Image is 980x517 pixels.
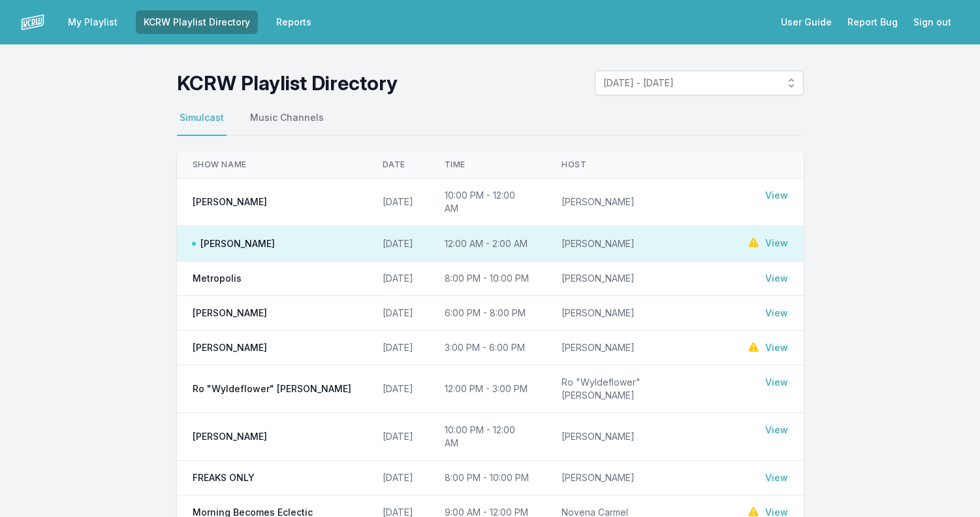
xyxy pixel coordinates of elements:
[268,10,319,34] a: Reports
[367,413,429,461] td: [DATE]
[546,331,731,365] td: [PERSON_NAME]
[193,272,242,285] span: Metropolis
[177,111,227,136] button: Simulcast
[177,152,367,178] th: Show Name
[765,237,788,250] a: View
[367,178,429,226] td: [DATE]
[765,376,788,389] a: View
[367,365,429,413] td: [DATE]
[773,10,840,34] a: User Guide
[367,461,429,495] td: [DATE]
[429,178,546,226] td: 10:00 PM - 12:00 AM
[367,226,429,261] td: [DATE]
[429,261,546,296] td: 8:00 PM - 10:00 PM
[546,296,731,331] td: [PERSON_NAME]
[429,226,546,261] td: 12:00 AM - 2:00 AM
[765,341,788,354] a: View
[367,152,429,178] th: Date
[247,111,326,136] button: Music Channels
[21,10,44,34] img: logo-white-87cec1fa9cbef997252546196dc51331.png
[765,272,788,285] a: View
[193,430,267,443] span: [PERSON_NAME]
[177,71,398,95] h1: KCRW Playlist Directory
[546,226,731,261] td: [PERSON_NAME]
[367,296,429,331] td: [DATE]
[840,10,906,34] a: Report Bug
[193,237,275,250] span: [PERSON_NAME]
[906,10,959,34] button: Sign out
[367,331,429,365] td: [DATE]
[546,261,731,296] td: [PERSON_NAME]
[546,365,731,413] td: Ro "Wyldeflower" [PERSON_NAME]
[765,307,788,320] a: View
[60,10,125,34] a: My Playlist
[429,152,546,178] th: Time
[136,10,258,34] a: KCRW Playlist Directory
[765,471,788,484] a: View
[765,189,788,202] a: View
[765,424,788,437] a: View
[193,341,267,354] span: [PERSON_NAME]
[546,178,731,226] td: [PERSON_NAME]
[367,261,429,296] td: [DATE]
[193,471,255,484] span: FREAKS ONLY
[603,76,777,90] span: [DATE] - [DATE]
[429,413,546,461] td: 10:00 PM - 12:00 AM
[429,461,546,495] td: 8:00 PM - 10:00 PM
[429,296,546,331] td: 6:00 PM - 8:00 PM
[429,365,546,413] td: 12:00 PM - 3:00 PM
[546,152,731,178] th: Host
[429,331,546,365] td: 3:00 PM - 6:00 PM
[193,307,267,320] span: [PERSON_NAME]
[546,461,731,495] td: [PERSON_NAME]
[193,382,351,395] span: Ro "Wyldeflower" [PERSON_NAME]
[546,413,731,461] td: [PERSON_NAME]
[595,71,804,95] button: [DATE] - [DATE]
[193,195,267,208] span: [PERSON_NAME]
